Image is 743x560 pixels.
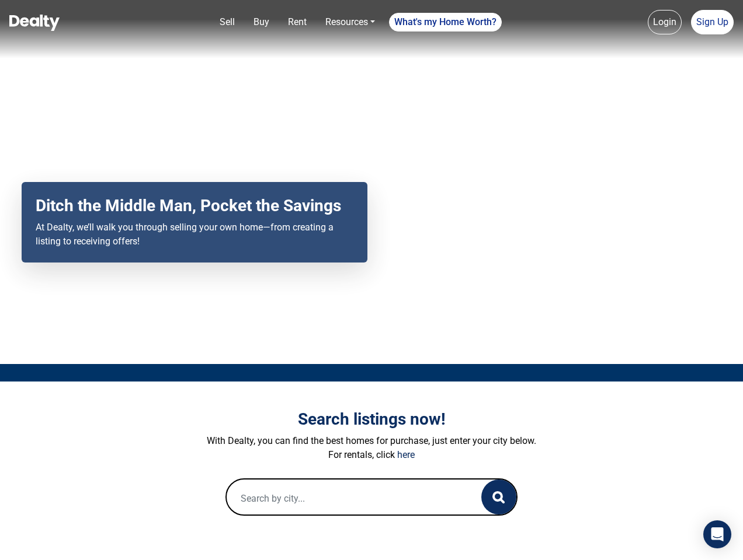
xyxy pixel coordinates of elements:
[648,10,682,34] a: Login
[691,10,734,34] a: Sign Up
[249,10,274,34] a: Buy
[36,220,353,249] p: At Dealty, we’ll walk you through selling your own home—from creating a listing to receiving offers!
[47,409,696,429] h3: Search listings now!
[321,10,380,34] a: Resources
[703,520,731,548] div: Open Intercom Messenger
[227,480,458,517] input: Search by city...
[47,448,696,462] p: For rentals, click
[9,15,60,31] img: Dealty - Buy, Sell & Rent Homes
[47,434,696,448] p: With Dealty, you can find the best homes for purchase, just enter your city below.
[397,449,415,460] a: here
[389,13,502,32] a: What's my Home Worth?
[215,10,239,34] a: Sell
[283,10,311,34] a: Rent
[36,196,353,216] h2: Ditch the Middle Man, Pocket the Savings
